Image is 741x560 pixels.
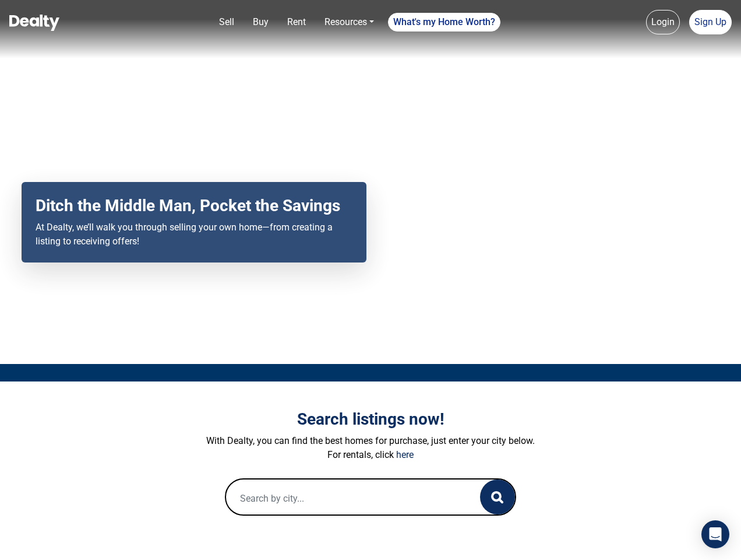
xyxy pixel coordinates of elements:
[320,10,379,34] a: Resources
[36,220,352,249] p: At Dealty, we’ll walk you through selling your own home—from creating a listing to receiving offers!
[283,10,310,34] a: Rent
[214,10,239,34] a: Sell
[646,10,680,34] a: Login
[47,434,694,448] p: With Dealty, you can find the best homes for purchase, just enter your city below.
[9,15,59,31] img: Dealty - Buy, Sell & Rent Homes
[396,449,414,460] a: here
[701,520,729,548] div: Open Intercom Messenger
[47,409,694,429] h3: Search listings now!
[47,448,694,462] p: For rentals, click
[36,196,352,216] h2: Ditch the Middle Man, Pocket the Savings
[689,10,732,34] a: Sign Up
[248,10,273,34] a: Buy
[226,480,457,517] input: Search by city...
[388,13,500,32] a: What's my Home Worth?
